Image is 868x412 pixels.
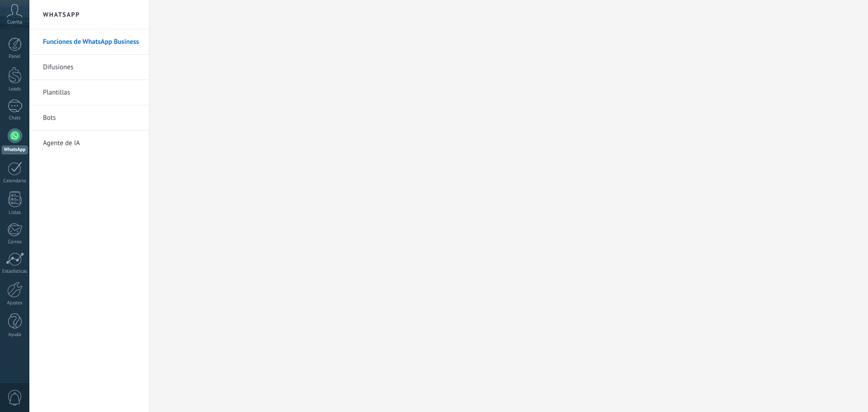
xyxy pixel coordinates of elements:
[2,146,28,154] div: WhatsApp
[29,80,149,105] li: Plantillas
[29,29,149,55] li: Funciones de WhatsApp Business
[43,80,140,105] a: Plantillas
[2,210,28,216] div: Listas
[2,54,28,60] div: Panel
[43,105,140,131] a: Bots
[2,300,28,306] div: Ajustes
[43,131,140,156] a: Agente de IA
[29,55,149,80] li: Difusiones
[43,29,140,55] a: Funciones de WhatsApp Business
[29,131,149,156] li: Agente de IA
[2,332,28,338] div: Ayuda
[2,269,28,275] div: Estadísticas
[2,115,28,121] div: Chats
[2,86,28,92] div: Leads
[43,55,140,80] a: Difusiones
[29,105,149,131] li: Bots
[7,19,22,25] span: Cuenta
[2,178,28,184] div: Calendario
[2,239,28,245] div: Correo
